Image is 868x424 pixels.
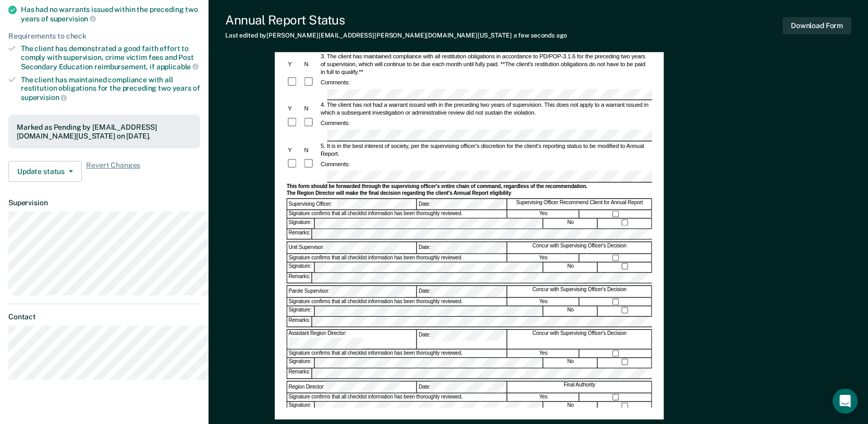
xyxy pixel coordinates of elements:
div: Region Director: [287,382,416,393]
div: Yes [507,254,579,262]
div: Comments: [319,160,351,168]
div: Parole Supervisor: [287,286,416,297]
div: Assistant Region Director: [287,330,416,349]
div: Concur with Supervising Officer's Decision [507,242,652,253]
div: Comments: [319,78,351,86]
div: No [544,358,597,368]
div: No [544,402,597,411]
div: Yes [507,350,579,357]
div: Unit Supervisor: [287,242,416,253]
div: Y [286,105,302,113]
dt: Supervision [8,198,200,207]
div: Signature: [287,263,314,272]
div: The client has maintained compliance with all restitution obligations for the preceding two years of [21,76,200,102]
div: Open Intercom Messenger [833,389,858,414]
span: supervision [21,93,67,102]
div: Date: [417,198,507,209]
span: Revert Changes [86,161,140,182]
div: Date: [417,286,507,297]
dt: Contact [8,313,200,321]
div: 5. It is in the best interest of society, per the supervising officer's discretion for the client... [319,142,652,158]
div: Y [286,146,302,154]
div: Yes [507,393,579,401]
div: Signature: [287,358,314,368]
div: The Region Director will make the final decision regarding the client's Annual Report eligibility [286,191,652,197]
div: This form should be forwarded through the supervising officer's entire chain of command, regardle... [286,183,652,190]
div: N [303,60,319,68]
div: Supervising Officer Recommend Client for Annual Report [507,198,652,209]
div: Y [286,60,302,68]
div: 4. The client has not had a warrant issued with in the preceding two years of supervision. This d... [319,101,652,117]
div: Concur with Supervising Officer's Decision [507,330,652,349]
div: No [544,306,597,316]
div: Signature: [287,306,314,316]
div: N [303,146,319,154]
div: Signature confirms that all checklist information has been thoroughly reviewed. [287,254,507,262]
div: Has had no warrants issued within the preceding two years of [21,5,200,23]
div: Signature confirms that all checklist information has been thoroughly reviewed. [287,210,507,218]
div: Concur with Supervising Officer's Decision [507,286,652,297]
div: Date: [417,330,507,349]
div: Signature confirms that all checklist information has been thoroughly reviewed. [287,393,507,401]
div: Remarks: [287,368,312,378]
div: Requirements to check [8,32,200,41]
div: Remarks: [287,273,312,283]
div: Final Authority [507,382,652,393]
div: Yes [507,298,579,306]
div: Last edited by [PERSON_NAME][EMAIL_ADDRESS][PERSON_NAME][DOMAIN_NAME][US_STATE] [225,32,567,39]
div: The client has demonstrated a good faith effort to comply with supervision, crime victim fees and... [21,44,200,71]
div: 3. The client has maintained compliance with all restitution obligations in accordance to PD/POP-... [319,52,652,76]
div: Marked as Pending by [EMAIL_ADDRESS][DOMAIN_NAME][US_STATE] on [DATE]. [17,123,192,141]
div: No [544,263,597,272]
div: Remarks: [287,317,312,327]
div: Annual Report Status [225,13,567,28]
div: N [303,105,319,113]
div: Signature: [287,219,314,229]
div: Signature: [287,402,314,411]
div: Comments: [319,119,351,127]
button: Update status [8,161,82,182]
span: applicable [156,63,199,71]
div: Signature confirms that all checklist information has been thoroughly reviewed. [287,350,507,357]
div: Supervising Officer: [287,198,416,209]
div: Date: [417,382,507,393]
div: No [544,219,597,229]
span: supervision [50,15,96,23]
div: Signature confirms that all checklist information has been thoroughly reviewed. [287,298,507,306]
button: Download Form [783,17,851,34]
div: Remarks: [287,229,312,239]
span: a few seconds ago [514,32,567,39]
div: Yes [507,210,579,218]
div: Date: [417,242,507,253]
